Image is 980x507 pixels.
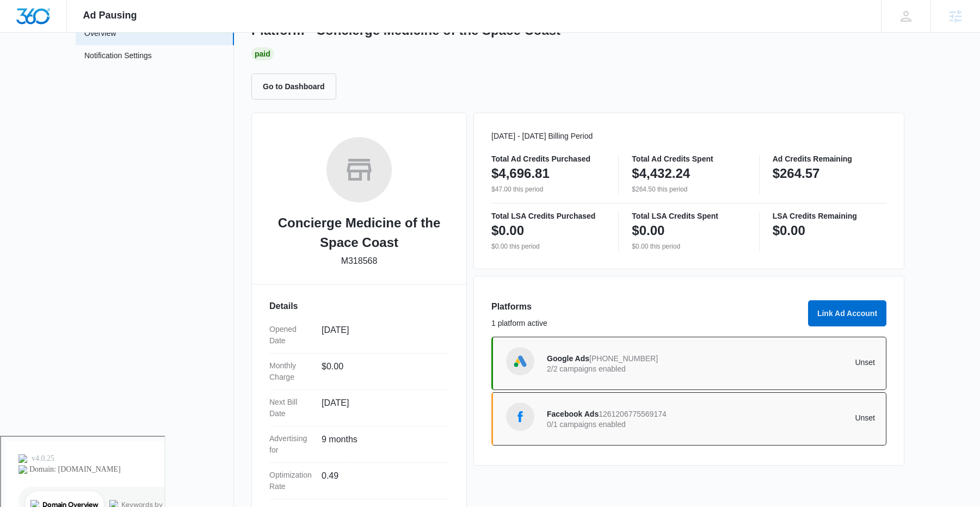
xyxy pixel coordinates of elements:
[632,184,745,194] p: $264.50 this period
[547,354,589,363] span: Google Ads
[30,17,53,26] div: v 4.0.25
[251,47,274,60] div: Paid
[808,300,886,326] button: Link Ad Account
[322,324,440,347] dd: [DATE]
[341,255,378,268] p: M318568
[711,358,876,366] p: Unset
[28,28,120,37] div: Domain: [DOMAIN_NAME]
[269,360,313,383] dt: Monthly Charge
[322,469,440,492] dd: 0.49
[589,354,658,363] span: [PHONE_NUMBER]
[773,155,886,163] p: Ad Credits Remaining
[491,165,550,182] p: $4,696.81
[512,353,528,369] img: Google Ads
[269,463,449,499] div: Optimization Rate0.49
[269,324,313,347] dt: Opened Date
[120,64,183,71] div: Keywords by Traffic
[269,426,449,463] div: Advertising for9 months
[269,433,313,456] dt: Advertising for
[491,392,886,446] a: Facebook AdsFacebook Ads12612067755691740/1 campaigns enabledUnset
[512,409,528,425] img: Facebook Ads
[711,414,876,422] p: Unset
[773,212,886,220] p: LSA Credits Remaining
[269,354,449,390] div: Monthly Charge$0.00
[322,360,440,383] dd: $0.00
[773,222,805,239] p: $0.00
[84,28,116,39] a: Overview
[322,397,440,419] dd: [DATE]
[632,222,664,239] p: $0.00
[269,390,449,426] div: Next Bill Date[DATE]
[84,50,152,64] a: Notification Settings
[269,300,449,313] h3: Details
[632,155,745,163] p: Total Ad Credits Spent
[251,82,343,91] a: Go to Dashboard
[547,410,599,418] span: Facebook Ads
[491,212,605,220] p: Total LSA Credits Purchased
[773,165,820,182] p: $264.57
[632,165,690,182] p: $4,432.24
[491,184,605,194] p: $47.00 this period
[83,10,137,21] span: Ad Pausing
[269,397,313,419] dt: Next Bill Date
[491,155,605,163] p: Total Ad Credits Purchased
[491,300,802,313] h3: Platforms
[251,73,336,100] button: Go to Dashboard
[491,318,802,329] p: 1 platform active
[547,421,711,428] p: 0/1 campaigns enabled
[632,242,745,251] p: $0.00 this period
[322,433,440,456] dd: 9 months
[491,131,886,142] p: [DATE] - [DATE] Billing Period
[17,28,26,37] img: website_grey.svg
[41,64,97,71] div: Domain Overview
[491,222,524,239] p: $0.00
[269,469,313,492] dt: Optimization Rate
[108,63,117,72] img: tab_keywords_by_traffic_grey.svg
[599,410,667,418] span: 1261206775569174
[491,242,605,251] p: $0.00 this period
[269,213,449,252] h2: Concierge Medicine of the Space Coast
[547,365,711,373] p: 2/2 campaigns enabled
[632,212,745,220] p: Total LSA Credits Spent
[491,337,886,390] a: Google AdsGoogle Ads[PHONE_NUMBER]2/2 campaigns enabledUnset
[269,317,449,354] div: Opened Date[DATE]
[29,63,38,72] img: tab_domain_overview_orange.svg
[17,17,26,26] img: logo_orange.svg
